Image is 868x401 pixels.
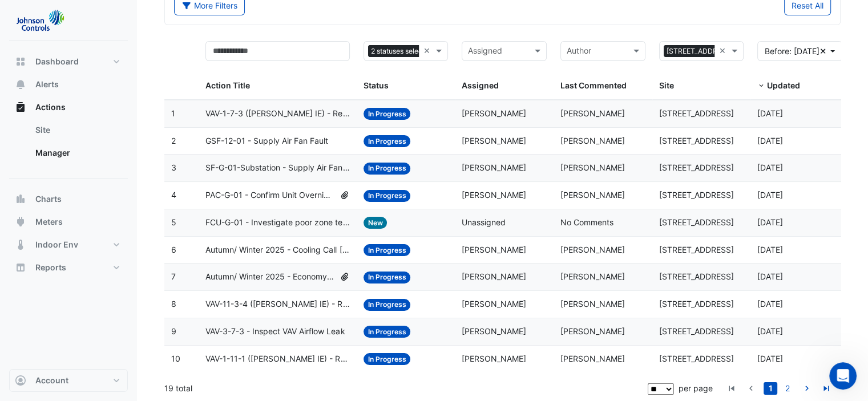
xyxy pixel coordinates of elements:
[364,217,387,229] span: New
[15,56,26,67] app-icon: Dashboard
[462,245,526,254] span: [PERSON_NAME]
[757,299,783,309] span: 2025-06-20T12:18:15.065
[560,245,625,254] span: [PERSON_NAME]
[171,136,176,145] span: 2
[9,233,128,256] button: Indoor Env
[560,299,625,309] span: [PERSON_NAME]
[9,50,128,73] button: Dashboard
[560,326,625,336] span: [PERSON_NAME]
[205,80,250,90] span: Action Title
[765,46,819,56] span: Before: 27 Jul 25
[744,382,758,395] a: go to previous page
[205,107,349,120] span: VAV-1-7-3 ([PERSON_NAME] IE) - Review Critical Sensor Outside Range
[35,216,63,228] span: Meters
[659,299,734,309] span: [STREET_ADDRESS]
[757,41,842,61] button: Before: [DATE]
[364,135,411,147] span: In Progress
[26,141,128,164] a: Manager
[757,163,783,172] span: 2025-06-27T10:51:49.816
[171,190,176,200] span: 4
[205,270,335,283] span: Autumn/ Winter 2025 - Economy Cycle [BEEP]
[757,108,783,118] span: 2025-07-14T13:54:39.673
[659,217,734,227] span: [STREET_ADDRESS]
[9,188,128,210] button: Charts
[35,56,79,67] span: Dashboard
[171,326,176,336] span: 9
[35,102,66,113] span: Actions
[35,79,59,90] span: Alerts
[560,354,625,363] span: [PERSON_NAME]
[679,383,713,393] span: per page
[364,163,411,175] span: In Progress
[659,108,734,118] span: [STREET_ADDRESS]
[35,262,66,273] span: Reports
[659,190,734,200] span: [STREET_ADDRESS]
[35,193,62,205] span: Charts
[9,369,128,392] button: Account
[9,210,128,233] button: Meters
[757,245,783,254] span: 2025-06-23T14:25:20.998
[762,382,779,395] li: page 1
[364,299,411,311] span: In Progress
[462,217,506,227] span: Unassigned
[800,382,814,395] a: go to next page
[35,375,68,386] span: Account
[462,190,526,200] span: [PERSON_NAME]
[462,299,526,309] span: [PERSON_NAME]
[462,163,526,172] span: [PERSON_NAME]
[205,298,349,311] span: VAV-11-3-4 ([PERSON_NAME] IE) - Review Critical Sensor Outside Range
[560,163,625,172] span: [PERSON_NAME]
[364,272,411,283] span: In Progress
[205,161,349,175] span: SF-G-01-Substation - Supply Air Fan Fault
[462,354,526,363] span: [PERSON_NAME]
[462,108,526,118] span: [PERSON_NAME]
[757,217,783,227] span: 2025-06-27T10:15:11.232
[15,193,26,205] app-icon: Charts
[423,44,433,58] span: Clear
[725,382,738,395] a: go to first page
[659,354,734,363] span: [STREET_ADDRESS]
[9,119,128,169] div: Actions
[15,102,26,113] app-icon: Actions
[659,272,734,281] span: [STREET_ADDRESS]
[659,245,734,254] span: [STREET_ADDRESS]
[171,354,180,363] span: 10
[820,45,826,57] fa-icon: Clear
[171,217,176,227] span: 5
[205,353,349,366] span: VAV-1-11-1 ([PERSON_NAME] IE) - Review Critical Sensor Outside Range
[364,190,411,202] span: In Progress
[171,108,175,118] span: 1
[205,189,335,202] span: PAC-G-01 - Confirm Unit Overnight Operation (Energy Waste)
[9,73,128,96] button: Alerts
[767,80,800,90] span: Updated
[757,354,783,363] span: 2025-06-10T13:07:00.656
[659,163,734,172] span: [STREET_ADDRESS]
[171,272,176,281] span: 7
[364,353,411,365] span: In Progress
[719,44,729,58] span: Clear
[757,272,783,281] span: 2025-06-23T14:15:21.627
[205,135,328,148] span: GSF-12-01 - Supply Air Fan Fault
[15,79,26,90] app-icon: Alerts
[560,272,625,281] span: [PERSON_NAME]
[659,80,674,90] span: Site
[368,45,436,58] span: 2 statuses selected
[757,326,783,336] span: 2025-06-20T12:17:23.542
[9,256,128,279] button: Reports
[364,244,411,256] span: In Progress
[462,272,526,281] span: [PERSON_NAME]
[560,217,613,227] span: No Comments
[819,382,833,395] a: go to last page
[15,239,26,250] app-icon: Indoor Env
[560,108,625,118] span: [PERSON_NAME]
[205,216,349,229] span: FCU-G-01 - Investigate poor zone temp
[659,136,734,145] span: [STREET_ADDRESS]
[659,326,734,336] span: [STREET_ADDRESS]
[205,244,349,257] span: Autumn/ Winter 2025 - Cooling Call [BEEP]
[171,299,176,309] span: 8
[14,9,65,32] img: Company Logo
[171,163,176,172] span: 3
[560,136,625,145] span: [PERSON_NAME]
[757,136,783,145] span: 2025-07-14T10:02:32.383
[779,382,796,395] li: page 2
